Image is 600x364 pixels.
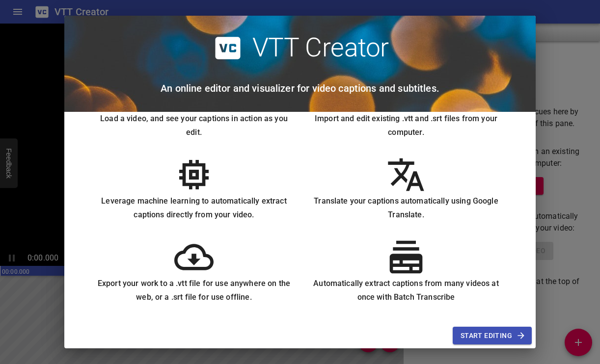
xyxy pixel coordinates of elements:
[453,327,532,345] button: Start Editing
[308,112,504,139] h6: Import and edit existing .vtt and .srt files from your computer.
[308,194,504,222] h6: Translate your captions automatically using Google Translate.
[461,330,524,342] span: Start Editing
[96,194,292,222] h6: Leverage machine learning to automatically extract captions directly from your video.
[252,32,389,64] h2: VTT Creator
[308,277,504,304] h6: Automatically extract captions from many videos at once with Batch Transcribe
[96,112,292,139] h6: Load a video, and see your captions in action as you edit.
[96,277,292,304] h6: Export your work to a .vtt file for use anywhere on the web, or a .srt file for use offline.
[161,80,439,96] h6: An online editor and visualizer for video captions and subtitles.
